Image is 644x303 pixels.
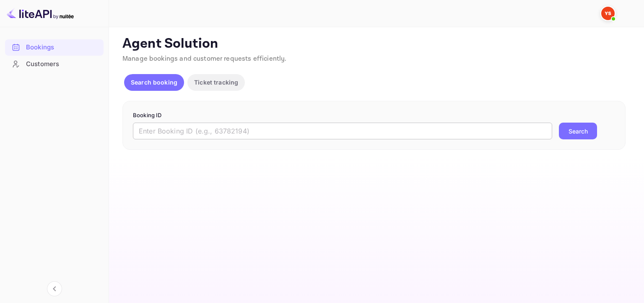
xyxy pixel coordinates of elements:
div: Customers [26,59,99,69]
img: LiteAPI logo [7,7,74,20]
p: Booking ID [133,111,615,120]
button: Search [559,123,597,139]
div: Bookings [26,43,99,52]
span: Manage bookings and customer requests efficiently. [122,54,287,63]
img: Yandex Support [601,7,615,20]
a: Customers [5,56,104,72]
input: Enter Booking ID (e.g., 63782194) [133,123,552,139]
a: Bookings [5,39,104,55]
p: Agent Solution [122,36,629,52]
p: Ticket tracking [194,78,238,87]
div: Bookings [5,39,104,56]
p: Search booking [131,78,177,87]
button: Collapse navigation [47,281,62,296]
div: Customers [5,56,104,72]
